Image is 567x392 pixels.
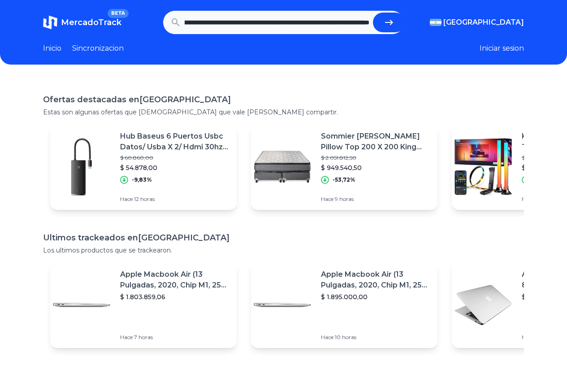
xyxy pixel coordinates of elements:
[251,274,314,336] img: Featured image
[321,131,430,152] p: Sommier [PERSON_NAME] Pillow Top 200 X 200 King Size
[120,334,229,341] p: Hace 7 horas
[50,262,237,348] a: Featured imageApple Macbook Air (13 Pulgadas, 2020, Chip M1, 256 Gb De Ssd, 8 Gb De Ram) - Plata$...
[120,163,229,172] p: $ 54.878,00
[430,17,524,28] button: [GEOGRAPHIC_DATA]
[120,269,229,291] p: Apple Macbook Air (13 Pulgadas, 2020, Chip M1, 256 Gb De Ssd, 8 Gb De Ram) - Plata
[132,176,152,183] p: -9,83%
[43,246,524,255] p: Los ultimos productos que se trackearon.
[251,262,437,348] a: Featured imageApple Macbook Air (13 Pulgadas, 2020, Chip M1, 256 Gb De Ssd, 8 Gb De Ram) - Plata$...
[108,9,129,18] span: BETA
[120,154,229,161] p: $ 60.860,00
[251,124,437,210] a: Featured imageSommier [PERSON_NAME] Pillow Top 200 X 200 King Size$ 2.051.812,50$ 949.540,50-53,7...
[120,292,229,301] p: $ 1.803.859,06
[430,19,441,26] img: Argentina
[321,292,430,301] p: $ 1.895.000,00
[61,17,121,27] span: MercadoTrack
[321,334,430,341] p: Hace 10 horas
[321,163,430,172] p: $ 949.540,50
[321,269,430,291] p: Apple Macbook Air (13 Pulgadas, 2020, Chip M1, 256 Gb De Ssd, 8 Gb De Ram) - Plata
[333,176,355,183] p: -53,72%
[50,124,237,210] a: Featured imageHub Baseus 6 Puertos Usbc Datos/ Usba X 2/ Hdmi 30hz/ Sd/ Tf$ 60.860,00$ 54.878,00-...
[72,43,124,54] a: Sincronizacion
[120,131,229,152] p: Hub Baseus 6 Puertos Usbc Datos/ Usba X 2/ Hdmi 30hz/ Sd/ Tf
[321,154,430,161] p: $ 2.051.812,50
[452,274,515,336] img: Featured image
[43,231,524,244] h1: Ultimos trackeados en [GEOGRAPHIC_DATA]
[43,15,57,30] img: MercadoTrack
[443,17,524,28] span: [GEOGRAPHIC_DATA]
[480,43,524,54] button: Iniciar sesion
[120,196,229,203] p: Hace 12 horas
[43,93,524,106] h1: Ofertas destacadas en [GEOGRAPHIC_DATA]
[50,274,113,336] img: Featured image
[43,15,121,30] a: MercadoTrackBETA
[321,196,430,203] p: Hace 9 horas
[50,135,113,198] img: Featured image
[452,135,515,198] img: Featured image
[43,108,524,117] p: Estas son algunas ofertas que [DEMOGRAPHIC_DATA] que vale [PERSON_NAME] compartir.
[43,43,61,54] a: Inicio
[251,135,314,198] img: Featured image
